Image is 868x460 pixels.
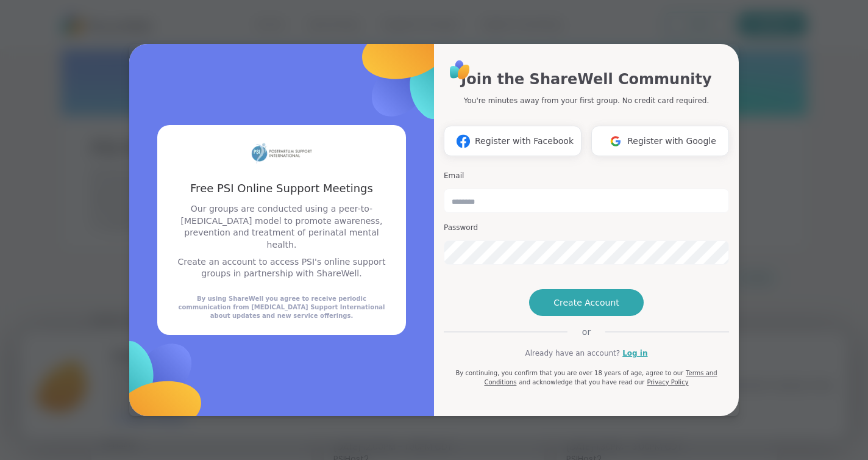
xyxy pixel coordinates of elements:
[622,348,647,359] a: Log in
[446,56,474,84] img: ShareWell Logo
[519,379,644,386] span: and acknowledge that you have read our
[461,68,711,90] h1: Join the ShareWell Community
[567,326,605,338] span: or
[591,126,729,156] button: Register with Google
[647,379,688,386] a: Privacy Policy
[464,95,709,106] p: You're minutes away from your first group. No credit card required.
[172,203,391,251] p: Our groups are conducted using a peer-to-[MEDICAL_DATA] model to promote awareness, prevention an...
[444,171,729,181] h3: Email
[172,295,391,320] div: By using ShareWell you agree to receive periodic communication from [MEDICAL_DATA] Support Intern...
[525,348,620,359] span: Already have an account?
[444,223,729,233] h3: Password
[452,130,475,153] img: ShareWell Logomark
[553,296,619,309] span: Create Account
[455,370,683,376] span: By continuing, you confirm that you are over 18 years of age, agree to our
[627,135,716,148] span: Register with Google
[251,140,312,166] img: partner logo
[172,181,391,196] h3: Free PSI Online Support Meetings
[604,130,627,153] img: ShareWell Logomark
[172,256,391,280] p: Create an account to access PSI's online support groups in partnership with ShareWell.
[444,126,582,156] button: Register with Facebook
[529,289,644,316] button: Create Account
[484,370,717,386] a: Terms and Conditions
[475,135,574,148] span: Register with Facebook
